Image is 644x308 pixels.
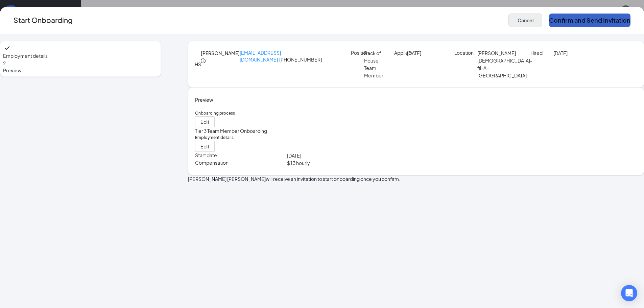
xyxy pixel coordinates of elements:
p: [DATE] [407,49,433,57]
p: · [PHONE_NUMBER] [240,49,351,72]
p: [PERSON_NAME] [DEMOGRAPHIC_DATA]-fil-A - [GEOGRAPHIC_DATA] [477,49,523,79]
span: Edit [200,118,209,125]
div: HS [195,61,201,68]
p: Hired [530,49,553,56]
p: [DATE] [553,49,599,57]
span: 2 [3,60,6,66]
h3: Start Onboarding [14,15,73,26]
p: [PERSON_NAME] [PERSON_NAME] will receive an invitation to start onboarding once you confirm. [188,175,644,183]
h5: Onboarding process [195,110,637,116]
p: Applied [394,49,407,56]
span: Edit [200,143,209,150]
span: info-circle [201,58,206,63]
h5: Employment details [195,135,637,141]
button: Edit [195,116,215,127]
svg: Checkmark [3,44,11,52]
p: [DATE] [287,152,416,159]
h4: Preview [195,96,637,103]
p: Back of House Team Member [364,49,390,79]
span: Employment details [3,52,158,60]
p: $ 13 hourly [287,159,416,167]
span: Preview [3,67,158,74]
p: Location [454,49,477,56]
button: Confirm and Send Invitation [549,14,630,27]
p: Compensation [195,159,287,166]
button: Edit [195,141,215,152]
button: Cancel [508,14,542,27]
div: Open Intercom Messenger [621,285,637,301]
span: Tier 3 Team Member Onboarding [195,128,267,134]
h4: [PERSON_NAME] [201,49,240,57]
p: Start date [195,152,287,159]
a: [EMAIL_ADDRESS][DOMAIN_NAME] [240,50,281,63]
p: Position [351,49,364,56]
